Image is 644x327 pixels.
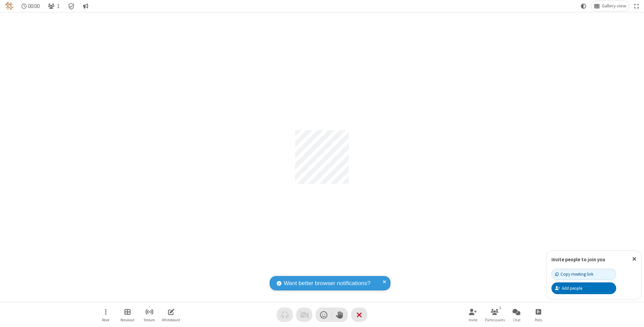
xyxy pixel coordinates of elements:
button: Open chat [506,305,527,324]
span: More [102,318,109,322]
span: Chat [513,318,521,322]
span: 1 [57,3,60,9]
button: Close popover [627,251,641,267]
button: Open participant list [485,305,505,324]
button: Change layout [591,1,629,11]
span: Whiteboard [162,318,180,322]
span: 00:00 [28,3,40,9]
button: Manage Breakout Rooms [117,305,138,324]
img: QA Selenium DO NOT DELETE OR CHANGE [5,2,13,10]
button: End or leave meeting [351,308,367,322]
button: Video [296,308,312,322]
button: Open shared whiteboard [161,305,181,324]
button: Open participant list [45,1,62,11]
button: Open poll [528,305,548,324]
button: Copy meeting link [551,269,616,280]
button: Send a reaction [316,308,332,322]
label: Invite people to join you [551,256,605,263]
span: Want better browser notifications? [284,279,370,288]
span: Gallery view [602,3,626,9]
div: Copy meeting link [555,271,593,277]
div: 1 [497,305,503,311]
button: Audio problem - check your Internet connection or call by phone [277,308,293,322]
button: Open menu [96,305,116,324]
button: Raise hand [332,308,348,322]
button: Invite participants (⌘+Shift+I) [463,305,483,324]
span: Invite [469,318,477,322]
span: Breakout [120,318,135,322]
span: Polls [535,318,542,322]
button: Using system theme [578,1,589,11]
div: Timer [19,1,43,11]
button: Add people [551,282,616,294]
button: Conversation [80,1,91,11]
button: Fullscreen [632,1,642,11]
div: Meeting details Encryption enabled [65,1,78,11]
span: Stream [144,318,155,322]
span: Participants [485,318,505,322]
button: Start streaming [139,305,159,324]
